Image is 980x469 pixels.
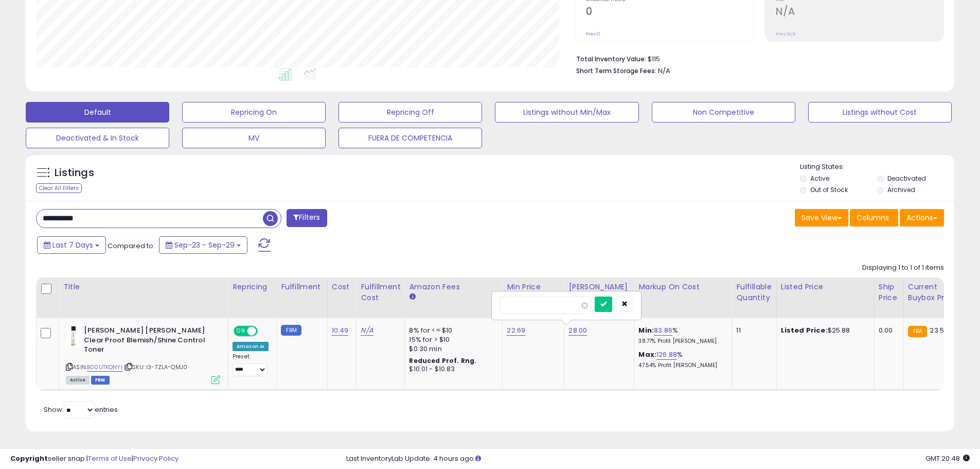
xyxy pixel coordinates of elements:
label: Active [810,174,829,183]
button: Save View [795,209,848,227]
small: Amazon Fees. [409,292,415,302]
a: 28.00 [568,325,587,336]
div: Title [63,282,224,292]
div: % [638,326,724,345]
div: Markup on Cost [638,282,727,292]
button: Actions [900,209,944,227]
button: Filters [287,209,327,227]
button: Non Competitive [652,102,795,123]
div: Repricing [233,282,272,292]
b: Short Term Storage Fees: [576,66,656,75]
div: 8% for <= $10 [409,326,494,335]
th: The percentage added to the cost of goods (COGS) that forms the calculator for Min & Max prices. [634,277,732,318]
div: 0.00 [879,326,896,335]
div: Preset: [233,353,269,376]
b: [PERSON_NAME] [PERSON_NAME] Clear Proof Blemish/Shine Control Toner [84,326,209,357]
button: Sep-23 - Sep-29 [159,236,247,254]
button: Repricing On [182,102,326,123]
a: 22.69 [507,325,525,336]
span: Sep-23 - Sep-29 [174,240,235,250]
span: Compared to: [108,241,155,251]
b: Reduced Prof. Rng. [409,356,476,365]
b: Total Inventory Value: [576,55,646,63]
div: $0.30 min [409,344,494,354]
div: $25.88 [781,326,866,335]
button: Repricing Off [338,102,482,123]
button: MV [182,128,326,148]
p: 47.54% Profit [PERSON_NAME] [638,362,724,369]
div: Fulfillable Quantity [736,282,772,303]
button: Deactivated & In Stock [26,128,169,148]
a: Terms of Use [88,454,132,463]
button: Last 7 Days [37,236,106,254]
span: 2025-10-7 20:48 GMT [925,454,970,463]
button: Listings without Cost [808,102,952,123]
h2: 0 [586,6,754,20]
div: Amazon Fees [409,282,498,292]
div: [PERSON_NAME] [568,282,630,292]
button: Listings without Min/Max [495,102,638,123]
a: Privacy Policy [133,454,179,463]
button: Default [26,102,169,123]
span: | SKU: I3-7ZLA-QMJ0 [124,363,187,371]
div: Last InventoryLab Update: 4 hours ago. [346,454,970,464]
p: Listing States: [800,162,954,172]
div: seller snap | | [10,454,179,464]
div: 11 [736,326,768,335]
button: FUERA DE COMPETENCIA [338,128,482,148]
div: Fulfillment [281,282,323,292]
img: 31584bZeRiL._SL40_.jpg [66,326,81,346]
a: 10.49 [332,325,349,336]
div: Ship Price [879,282,899,303]
h5: Listings [55,166,94,180]
small: Prev: N/A [776,31,796,37]
li: $115 [576,52,936,64]
small: FBA [908,326,927,337]
div: 15% for > $10 [409,335,494,344]
div: % [638,350,724,369]
span: 23.5 [930,325,944,335]
a: N/A [361,325,373,336]
div: ASIN: [66,326,220,383]
div: Clear All Filters [36,183,82,193]
b: Max: [638,350,656,359]
span: OFF [256,327,273,336]
b: Listed Price: [781,325,828,335]
a: 83.86 [654,325,672,336]
label: Deactivated [887,174,926,183]
p: 38.77% Profit [PERSON_NAME] [638,338,724,345]
a: 126.88 [656,350,677,360]
small: FBM [281,325,301,336]
div: Fulfillment Cost [361,282,400,303]
label: Archived [887,185,915,194]
div: Displaying 1 to 1 of 1 items [862,263,944,273]
button: Columns [850,209,898,227]
span: Show: entries [44,405,118,414]
div: Min Price [507,282,560,292]
h2: N/A [776,6,943,20]
div: Cost [332,282,352,292]
div: Amazon AI [233,342,269,351]
span: All listings currently available for purchase on Amazon [66,376,90,385]
div: Listed Price [781,282,870,292]
a: B00UTKQNYI [87,363,122,372]
small: Prev: 0 [586,31,600,37]
strong: Copyright [10,454,48,463]
span: N/A [658,66,670,76]
div: Current Buybox Price [908,282,961,303]
b: Min: [638,325,654,335]
div: $10.01 - $10.83 [409,365,494,374]
span: ON [235,327,247,336]
span: FBM [91,376,110,385]
span: Last 7 Days [52,240,93,250]
span: Columns [857,213,889,223]
label: Out of Stock [810,185,848,194]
